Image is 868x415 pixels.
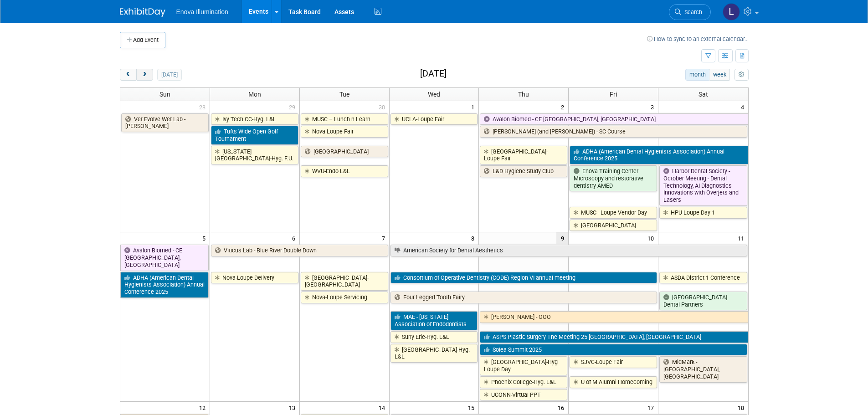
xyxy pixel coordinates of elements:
span: 13 [288,402,299,413]
a: Viticus Lab - Blue River Double Down [211,245,388,256]
h2: [DATE] [420,69,447,79]
a: ASDA District 1 Conference [659,272,747,284]
span: 8 [470,232,478,244]
span: Tue [339,91,349,98]
a: MAE - [US_STATE] Association of Endodontists [390,311,478,330]
a: Tufts Wide Open Golf Tournament [211,126,298,144]
span: 6 [291,232,299,244]
button: myCustomButton [734,69,748,81]
a: MUSC – Lunch n Learn [301,113,388,125]
a: ADHA (American Dental Hygienists Association) Annual Conference 2025 [120,272,209,298]
span: 11 [737,232,748,244]
span: 16 [557,402,568,413]
span: 30 [378,101,389,113]
a: U of M Alumni Homecoming [570,376,657,388]
span: Wed [428,91,440,98]
span: Sat [699,91,708,98]
a: [GEOGRAPHIC_DATA] [301,146,388,158]
a: How to sync to an external calendar... [647,36,749,42]
span: 14 [378,402,389,413]
a: Avalon Biomed - CE [GEOGRAPHIC_DATA], [GEOGRAPHIC_DATA] [480,113,748,125]
a: [GEOGRAPHIC_DATA]-Hyg. L&L [390,344,478,363]
a: L&D Hygiene Study Club [480,165,567,177]
img: ExhibitDay [120,8,165,17]
a: Nova-Loupe Servicing [301,292,388,303]
a: MUSC - Loupe Vendor Day [570,207,657,219]
span: Enova Illumination [176,8,228,15]
a: Ivy Tech CC-Hyg. L&L [211,113,298,125]
span: 15 [467,402,478,413]
span: 2 [560,101,568,113]
a: Phoenix College-Hyg. L&L [480,376,567,388]
a: ADHA (American Dental Hygienists Association) Annual Conference 2025 [570,146,748,164]
span: 29 [288,101,299,113]
span: Sun [159,91,170,98]
span: Fri [610,91,617,98]
a: [PERSON_NAME] - OOO [480,311,748,323]
i: Personalize Calendar [739,72,745,78]
span: 28 [198,101,210,113]
span: 1 [470,101,478,113]
a: [GEOGRAPHIC_DATA]-Loupe Fair [480,146,567,164]
a: Nova-Loupe Delivery [211,272,298,284]
button: Add Event [120,32,165,48]
a: Solea Summit 2025 [480,344,747,356]
span: Thu [518,91,529,98]
button: [DATE] [157,69,181,81]
button: next [136,69,153,81]
a: WVU-Endo L&L [301,165,388,177]
a: Harbor Dental Society - October Meeting - Dental Technology, AI Diagnostics Innovations with Over... [659,165,747,206]
a: Four Legged Tooth Fairy [390,292,657,303]
a: Avalon Biomed - CE [GEOGRAPHIC_DATA], [GEOGRAPHIC_DATA] [120,245,209,271]
span: 17 [647,402,658,413]
span: Search [681,9,702,15]
a: MidMark - [GEOGRAPHIC_DATA], [GEOGRAPHIC_DATA] [659,356,747,382]
a: [US_STATE][GEOGRAPHIC_DATA]-Hyg. F.U. [211,146,298,164]
a: Suny Erie-Hyg. L&L [390,331,478,343]
span: 10 [647,232,658,244]
span: 7 [381,232,389,244]
button: prev [120,69,137,81]
span: 18 [737,402,748,413]
a: [PERSON_NAME] (and [PERSON_NAME]) - SC Course [480,126,747,138]
a: [GEOGRAPHIC_DATA] Dental Partners [659,292,747,310]
span: 9 [556,232,568,244]
a: SJVC-Loupe Fair [570,356,657,368]
button: month [685,69,709,81]
a: Search [669,4,711,20]
a: ASPS Plastic Surgery The Meeting 25 [GEOGRAPHIC_DATA], [GEOGRAPHIC_DATA] [480,331,748,343]
a: Nova Loupe Fair [301,126,388,138]
a: American Society for Dental Aesthetics [390,245,747,256]
img: Lucas Mlinarcik [723,3,740,20]
a: [GEOGRAPHIC_DATA]-Hyg Loupe Day [480,356,567,375]
span: 12 [198,402,210,413]
span: 3 [650,101,658,113]
a: Vet Evolve Wet Lab - [PERSON_NAME] [121,113,209,132]
span: Mon [248,91,261,98]
span: 5 [201,232,210,244]
a: UCLA-Loupe Fair [390,113,478,125]
a: Consortium of Operative Dentistry (CODE) Region VI annual meeting [390,272,657,284]
a: [GEOGRAPHIC_DATA]-[GEOGRAPHIC_DATA] [301,272,388,291]
a: UCONN-Virtual PPT [480,389,567,401]
span: 4 [740,101,748,113]
a: HPU-Loupe Day 1 [659,207,747,219]
a: [GEOGRAPHIC_DATA] [570,220,657,231]
a: Enova Training Center Microscopy and restorative dentistry AMED [570,165,657,191]
button: week [709,69,730,81]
